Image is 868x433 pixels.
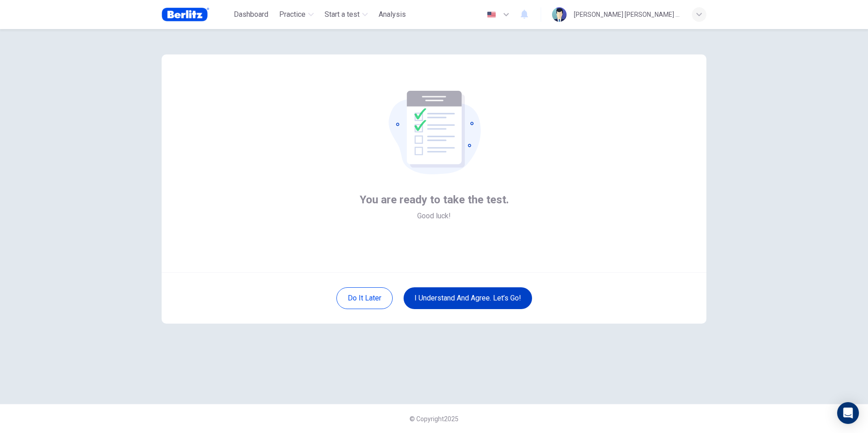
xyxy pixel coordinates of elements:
[552,7,567,22] img: Profile picture
[486,11,497,18] img: en
[837,402,859,424] div: Open Intercom Messenger
[162,5,230,24] a: Berlitz Brasil logo
[279,9,306,20] span: Practice
[375,6,409,23] div: You need a license to access this content
[162,5,209,24] img: Berlitz Brasil logo
[234,9,268,20] span: Dashboard
[360,192,509,207] span: You are ready to take the test.
[276,6,317,23] button: Practice
[336,287,393,309] button: Do it later
[409,415,459,423] span: © Copyright 2025
[574,9,681,20] div: [PERSON_NAME] [PERSON_NAME] E [PERSON_NAME]
[321,6,371,23] button: Start a test
[375,6,409,23] button: Analysis
[325,9,360,20] span: Start a test
[379,9,406,20] span: Analysis
[230,6,272,23] button: Dashboard
[417,211,451,221] span: Good luck!
[404,287,532,309] button: I understand and agree. Let’s go!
